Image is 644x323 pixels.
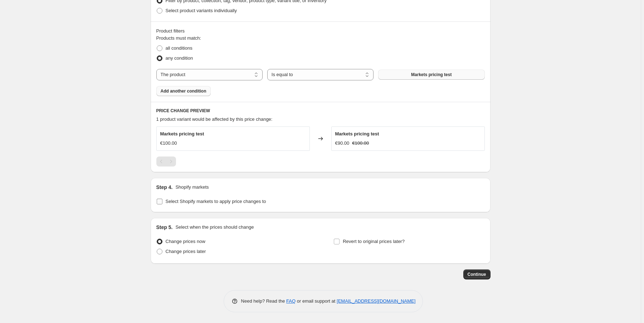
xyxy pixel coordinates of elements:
[286,298,296,304] a: FAQ
[166,45,192,51] span: all conditions
[378,70,484,80] button: Markets pricing test
[241,298,287,304] span: Need help? Read the
[166,239,205,244] span: Change prices now
[156,28,485,35] div: Product filters
[166,249,206,254] span: Change prices later
[296,298,337,304] span: or email support at
[161,88,206,94] span: Add another condition
[166,199,266,204] span: Select Shopify markets to apply price changes to
[156,156,176,167] nav: Pagination
[160,140,177,147] div: €100.00
[160,131,204,136] span: Markets pricing test
[166,8,237,13] span: Select product variants individually
[335,140,350,147] div: €90.00
[411,72,452,78] span: Markets pricing test
[343,239,405,244] span: Revert to original prices later?
[156,116,273,122] span: 1 product variant would be affected by this price change:
[156,86,211,96] button: Add another condition
[156,35,201,41] span: Products must match:
[156,184,173,191] h2: Step 4.
[156,108,485,114] h6: PRICE CHANGE PREVIEW
[463,269,491,279] button: Continue
[156,224,173,231] h2: Step 5.
[352,140,369,147] strike: €100.00
[175,184,209,191] p: Shopify markets
[468,272,486,277] span: Continue
[335,131,379,136] span: Markets pricing test
[175,224,254,231] p: Select when the prices should change
[337,298,415,304] a: [EMAIL_ADDRESS][DOMAIN_NAME]
[166,55,193,61] span: any condition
